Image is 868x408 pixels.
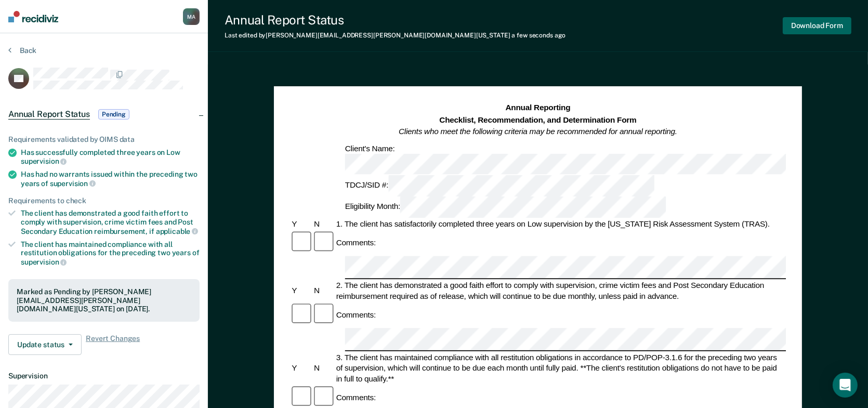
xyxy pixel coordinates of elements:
[512,32,565,39] span: a few seconds ago
[334,392,377,403] div: Comments:
[183,8,200,25] button: MA
[312,285,335,296] div: N
[8,109,90,120] span: Annual Report Status
[225,32,565,39] div: Last edited by [PERSON_NAME][EMAIL_ADDRESS][PERSON_NAME][DOMAIN_NAME][US_STATE]
[17,287,191,313] div: Marked as Pending by [PERSON_NAME][EMAIL_ADDRESS][PERSON_NAME][DOMAIN_NAME][US_STATE] on [DATE].
[312,219,335,230] div: N
[334,280,786,301] div: 2. The client has demonstrated a good faith effort to comply with supervision, crime victim fees ...
[439,115,636,124] strong: Checklist, Recommendation, and Determination Form
[334,352,786,384] div: 3. The client has maintained compliance with all restitution obligations in accordance to PD/POP-...
[156,227,198,235] span: applicable
[8,334,82,355] button: Update status
[98,109,129,120] span: Pending
[21,258,67,266] span: supervision
[21,148,200,166] div: Has successfully completed three years on Low
[343,176,656,197] div: TDCJ/SID #:
[334,219,786,230] div: 1. The client has satisfactorily completed three years on Low supervision by the [US_STATE] Risk ...
[343,196,668,218] div: Eligibility Month:
[8,135,200,144] div: Requirements validated by OIMS data
[8,372,200,380] dt: Supervision
[8,196,200,205] div: Requirements to check
[86,334,140,355] span: Revert Changes
[21,170,200,188] div: Has had no warrants issued within the preceding two years of
[290,219,312,230] div: Y
[833,373,858,398] div: Open Intercom Messenger
[783,17,851,34] button: Download Form
[290,363,312,374] div: Y
[21,240,200,267] div: The client has maintained compliance with all restitution obligations for the preceding two years of
[312,363,335,374] div: N
[399,127,677,136] em: Clients who meet the following criteria may be recommended for annual reporting.
[8,46,36,55] button: Back
[50,179,96,188] span: supervision
[334,238,377,248] div: Comments:
[290,285,312,296] div: Y
[334,310,377,321] div: Comments:
[225,12,565,28] div: Annual Report Status
[8,11,58,22] img: Recidiviz
[21,209,200,235] div: The client has demonstrated a good faith effort to comply with supervision, crime victim fees and...
[183,8,200,25] div: M A
[21,157,67,165] span: supervision
[506,103,571,112] strong: Annual Reporting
